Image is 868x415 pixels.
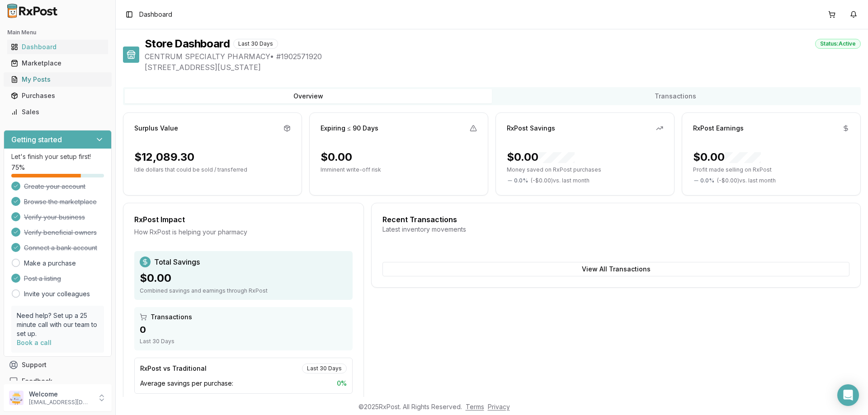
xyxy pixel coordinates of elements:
[321,150,352,164] div: $0.00
[22,377,52,386] span: Feedback
[11,59,104,68] div: Marketplace
[24,228,97,237] span: Verify beneficial owners
[302,364,347,373] div: Last 30 Days
[140,379,233,388] span: Average savings per purchase:
[24,289,90,298] a: Invite your colleagues
[24,243,97,252] span: Connect a bank account
[382,262,849,276] button: View All Transactions
[11,152,104,161] p: Let's finish your setup first!
[514,177,528,184] span: 0.0 %
[140,338,347,345] div: Last 30 Days
[9,391,24,405] img: User avatar
[17,311,99,338] p: Need help? Set up a 25 minute call with our team to set up.
[492,89,859,103] button: Transactions
[4,373,112,389] button: Feedback
[11,107,104,117] div: Sales
[134,214,353,225] div: RxPost Impact
[145,51,861,62] span: CENTRUM SPECIALTY PHARMACY • # 1902571920
[466,403,484,410] a: Terms
[145,62,861,73] span: [STREET_ADDRESS][US_STATE]
[24,213,85,222] span: Verify your business
[7,39,108,55] a: Dashboard
[4,105,112,119] button: Sales
[154,256,200,267] span: Total Savings
[17,339,52,346] a: Book a call
[507,166,663,173] p: Money saved on RxPost purchases
[134,166,291,173] p: Idle dollars that could be sold / transferred
[11,42,104,51] div: Dashboard
[507,124,555,133] div: RxPost Savings
[321,166,477,173] p: Imminent write-off risk
[151,312,192,322] span: Transactions
[140,323,347,336] div: 0
[24,274,61,283] span: Post a listing
[837,384,859,406] div: Open Intercom Messenger
[24,197,97,206] span: Browse the marketplace
[134,124,178,133] div: Surplus Value
[4,4,61,18] img: RxPost Logo
[24,182,85,191] span: Create your account
[7,88,108,104] a: Purchases
[140,271,347,285] div: $0.00
[11,91,104,100] div: Purchases
[700,177,714,184] span: 0.0 %
[140,287,347,294] div: Combined savings and earnings through RxPost
[125,89,492,103] button: Overview
[7,104,108,120] a: Sales
[717,177,776,184] span: ( - $0.00 ) vs. last month
[382,225,849,234] div: Latest inventory movements
[4,89,112,103] button: Purchases
[7,71,108,88] a: My Posts
[693,124,744,133] div: RxPost Earnings
[693,150,761,164] div: $0.00
[321,124,378,133] div: Expiring ≤ 90 Days
[134,228,353,237] div: How RxPost is helping your pharmacy
[693,166,849,173] p: Profit made selling on RxPost
[139,10,172,19] span: Dashboard
[233,39,278,49] div: Last 30 Days
[11,134,62,145] h3: Getting started
[7,55,108,71] a: Marketplace
[4,72,112,87] button: My Posts
[7,29,108,36] h2: Main Menu
[531,177,590,184] span: ( - $0.00 ) vs. last month
[382,214,849,225] div: Recent Transactions
[11,75,104,84] div: My Posts
[24,259,76,268] a: Make a purchase
[11,163,25,172] span: 75 %
[507,150,575,164] div: $0.00
[337,379,347,388] span: 0 %
[139,10,172,19] nav: breadcrumb
[488,403,510,410] a: Privacy
[134,150,194,164] div: $12,089.30
[145,37,230,51] h1: Store Dashboard
[4,357,112,373] button: Support
[29,399,92,406] p: [EMAIL_ADDRESS][DOMAIN_NAME]
[29,390,92,399] p: Welcome
[4,56,112,70] button: Marketplace
[4,40,112,54] button: Dashboard
[815,39,861,49] div: Status: Active
[140,364,207,373] div: RxPost vs Traditional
